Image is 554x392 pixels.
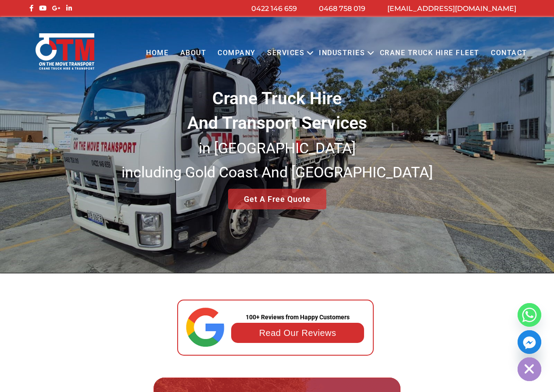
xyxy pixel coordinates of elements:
[485,41,533,65] a: Contact
[212,41,261,65] a: COMPANY
[518,303,541,327] a: Whatsapp
[251,4,297,13] a: 0422 146 659
[259,328,336,338] a: Read Our Reviews
[374,41,485,65] a: Crane Truck Hire Fleet
[246,314,350,321] strong: 100+ Reviews from Happy Customers
[518,330,541,354] a: Facebook_Messenger
[228,189,326,209] a: Get A Free Quote
[319,4,365,13] a: 0468 758 019
[122,139,433,181] small: in [GEOGRAPHIC_DATA] including Gold Coast And [GEOGRAPHIC_DATA]
[387,4,516,13] a: [EMAIL_ADDRESS][DOMAIN_NAME]
[174,41,212,65] a: About
[313,41,371,65] a: Industries
[140,41,174,65] a: Home
[261,41,310,65] a: Services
